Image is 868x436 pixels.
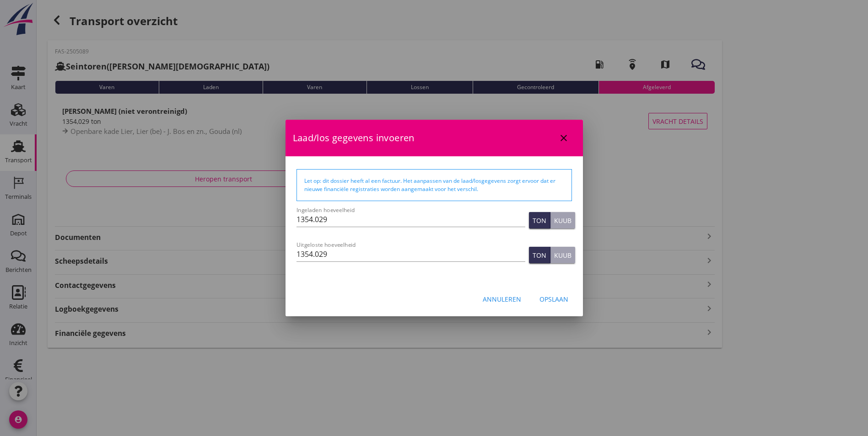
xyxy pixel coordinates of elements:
[533,250,546,260] div: Ton
[550,247,575,263] button: Kuub
[483,294,521,304] div: Annuleren
[558,133,569,144] i: close
[554,250,571,260] div: Kuub
[539,294,568,304] div: Opslaan
[550,212,575,229] button: Kuub
[533,216,546,225] div: Ton
[529,247,550,263] button: Ton
[297,212,525,227] input: Ingeladen hoeveelheid
[286,120,583,156] div: Laad/los gegevens invoeren
[532,291,576,307] button: Opslaan
[475,291,528,307] button: Annuleren
[297,247,525,261] input: Uitgeloste hoeveelheid
[529,212,550,229] button: Ton
[554,216,571,225] div: Kuub
[304,177,564,193] div: Let op: dit dossier heeft al een factuur. Het aanpassen van de laad/losgegevens zorgt ervoor dat ...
